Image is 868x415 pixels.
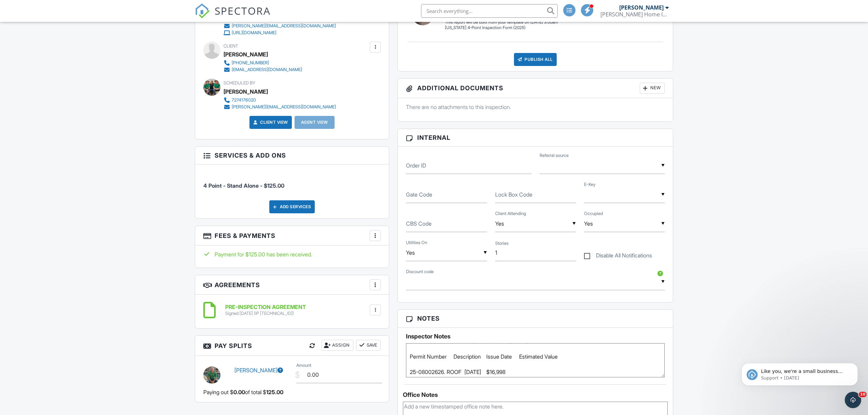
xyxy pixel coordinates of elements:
[252,119,288,126] a: Client View
[295,369,300,381] div: $
[245,388,266,396] span: of total $
[398,129,673,147] h3: Internal
[195,226,389,245] h3: Fees & Payments
[406,191,432,198] label: Gate Code
[421,4,558,18] input: Search everything...
[232,23,336,29] div: [PERSON_NAME][EMAIL_ADDRESS][DOMAIN_NAME]
[203,170,381,195] li: Service: 4 Point - Stand Alone
[269,200,315,213] div: Add Services
[495,211,526,217] label: Client Attending
[195,9,271,24] a: SPECTORA
[225,304,306,316] a: PRE-INSPECTION AGREEMENT Signed [DATE] (IP [TECHNICAL_ID])
[223,97,336,104] a: 7274176020
[234,367,283,374] a: [PERSON_NAME]
[540,152,569,159] label: Referral source
[223,80,255,85] span: Scheduled By
[203,182,284,189] span: 4 Point - Stand Alone - $125.00
[195,147,389,164] h3: Services & Add ons
[203,251,381,258] div: Payment for $125.00 has been received.
[406,103,665,111] p: There are no attachments to this inspection.
[398,310,673,327] h3: Notes
[398,79,673,98] h3: Additional Documents
[406,186,487,203] input: Gate Code
[406,162,426,169] label: Order ID
[223,59,302,66] a: [PHONE_NUMBER]
[406,215,487,232] input: CBS Code
[495,191,532,198] label: Lock Box Code
[232,30,276,36] div: [URL][DOMAIN_NAME]
[514,53,557,66] div: Publish All
[584,252,652,261] label: Disable All Notifications
[203,388,233,396] span: Paying out $
[619,4,664,11] div: [PERSON_NAME]
[445,19,558,25] div: This report will be built from your template on [DATE] 3:00am
[640,83,665,94] div: New
[232,60,269,66] div: [PHONE_NUMBER]
[584,211,603,217] label: Occupied
[232,104,336,110] div: [PERSON_NAME][EMAIL_ADDRESS][DOMAIN_NAME]
[406,240,427,246] label: Utilities On
[223,104,336,110] a: [PERSON_NAME][EMAIL_ADDRESS][DOMAIN_NAME]
[495,186,576,203] input: Lock Box Code
[406,269,434,275] label: Discount code
[223,49,268,59] div: [PERSON_NAME]
[223,43,238,49] span: Client
[225,311,306,316] div: Signed [DATE] (IP [TECHNICAL_ID])
[225,304,306,310] h6: PRE-INSPECTION AGREEMENT
[223,23,336,29] a: [PERSON_NAME][EMAIL_ADDRESS][DOMAIN_NAME]
[406,333,665,340] h5: Inspector Notes
[403,391,668,398] div: Office Notes
[223,86,268,97] div: [PERSON_NAME]
[495,244,576,261] input: Stories
[296,362,311,369] label: Amount
[731,349,868,397] iframe: Intercom notifications message
[215,3,271,18] span: SPECTORA
[266,388,283,396] span: 125.00
[232,67,302,72] div: [EMAIL_ADDRESS][DOMAIN_NAME]
[195,275,389,295] h3: Agreements
[30,20,117,59] span: Like you, we're a small business that relies on reviews to grow. If you have a few minutes, we'd ...
[195,3,210,18] img: The Best Home Inspection Software - Spectora
[195,336,389,356] h3: Pay Splits
[203,366,220,384] img: img_6446.jpg
[406,343,665,377] textarea: MEETING HOMEOWNER SHOPPING INSURANCE Permit Number Description Issue Date Estimated Value 25-0800...
[223,29,336,36] a: [URL][DOMAIN_NAME]
[495,240,508,246] label: Stories
[223,66,302,73] a: [EMAIL_ADDRESS][DOMAIN_NAME]
[356,340,381,351] button: Save
[233,388,245,396] span: 0.00
[600,11,669,18] div: Shelton Home Inspections
[322,340,353,351] div: Assign
[445,25,558,31] div: [US_STATE] 4-Point Inspection Form (2025)
[584,182,596,188] label: E-Key
[406,220,432,227] label: CBS Code
[845,392,861,408] iframe: Intercom live chat
[859,392,867,397] span: 10
[232,97,256,103] div: 7274176020
[30,26,118,32] p: Message from Support, sent 1d ago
